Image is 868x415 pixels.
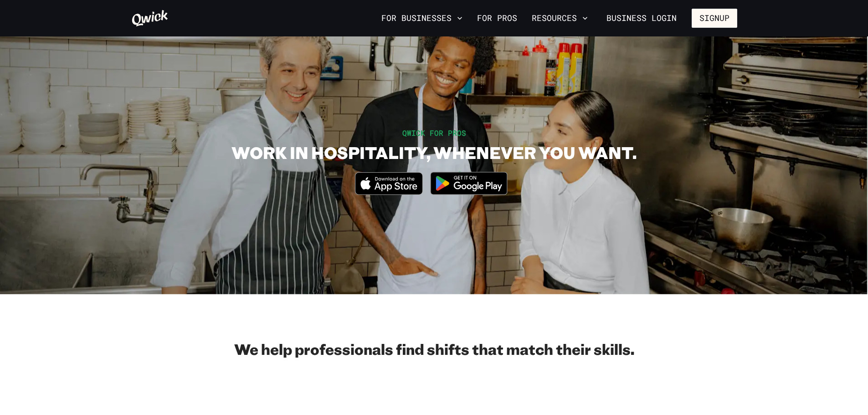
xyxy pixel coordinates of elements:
a: Business Login [599,9,684,28]
h2: We help professionals find shifts that match their skills. [131,340,737,358]
button: Resources [528,10,591,26]
a: For Pros [473,10,521,26]
a: Download on the App Store [355,187,423,197]
button: For Businesses [378,10,466,26]
button: Signup [692,9,737,28]
span: QWICK FOR PROS [402,128,466,138]
img: Get it on Google Play [425,166,513,200]
h1: WORK IN HOSPITALITY, WHENEVER YOU WANT. [231,142,637,163]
